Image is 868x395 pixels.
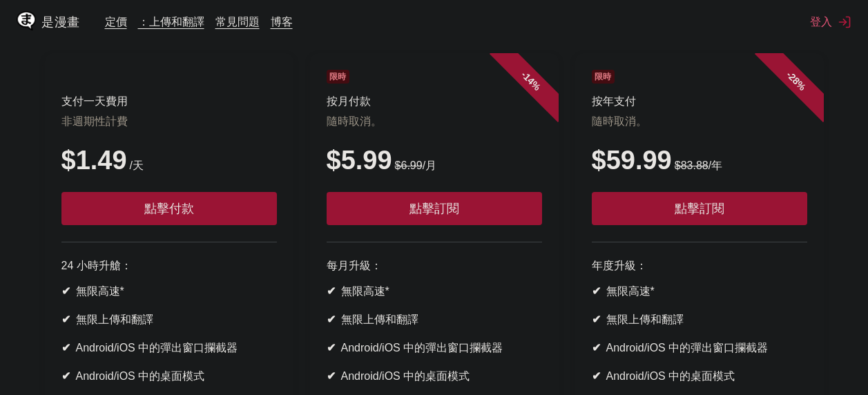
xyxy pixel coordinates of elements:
[838,15,851,29] img: 登出
[810,15,832,30] font: 登入
[675,160,708,171] s: $83.88
[592,259,807,273] p: 年度升級：
[127,160,144,171] small: /天
[392,160,437,171] small: /月
[17,11,105,33] a: IsManga 標誌是漫畫
[592,285,601,297] b: ✔
[17,11,36,30] img: IsManga 標誌
[61,313,277,327] li: 無限上傳和翻譯
[521,71,537,86] font: 14
[61,259,277,273] p: 24 小時升艙：
[327,285,336,297] b: ✔
[810,15,851,30] button: 登入
[61,95,277,109] h3: 支付一天費用
[138,15,204,28] a: ：上傳和翻譯
[489,39,572,122] div: - %
[327,259,542,273] p: 每月升級：
[61,369,277,384] li: Android/iOS 中的桌面模式
[61,342,70,354] b: ✔
[787,71,802,86] font: 28
[41,14,80,30] div: 是漫畫
[61,370,70,382] b: ✔
[592,115,807,129] p: 隨時取消。
[327,341,542,356] li: Android/iOS 中的彈出窗口攔截器
[592,369,807,384] li: Android/iOS 中的桌面模式
[592,70,615,84] span: 限時
[61,115,277,129] p: 非週期性計費
[592,313,807,327] li: 無限上傳和翻譯
[327,95,542,109] h3: 按月付款
[327,192,542,225] button: 點擊訂閱
[395,160,423,171] s: $6.99
[271,15,293,28] a: 博客
[592,95,807,109] h3: 按年支付
[327,285,542,299] li: 無限高速*
[327,115,542,129] p: 隨時取消。
[215,15,260,28] a: 常見問題
[327,370,336,382] b: ✔
[592,146,807,175] div: $59.99
[61,341,277,356] li: Android/iOS 中的彈出窗口攔截器
[61,192,277,225] button: 點擊付款
[592,285,807,299] li: 無限高速*
[61,146,277,175] div: $1.49
[672,160,722,171] small: /年
[754,39,837,122] div: - %
[327,313,542,327] li: 無限上傳和翻譯
[592,192,807,225] button: 點擊訂閱
[592,341,807,356] li: Android/iOS 中的彈出窗口攔截器
[327,70,350,84] span: 限時
[327,314,336,325] b: ✔
[592,370,601,382] b: ✔
[61,285,277,299] li: 無限高速*
[327,342,336,354] b: ✔
[327,146,542,175] div: $5.99
[105,15,127,28] a: 定價
[327,369,542,384] li: Android/iOS 中的桌面模式
[61,314,70,325] b: ✔
[592,342,601,354] b: ✔
[61,285,70,297] b: ✔
[592,314,601,325] b: ✔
